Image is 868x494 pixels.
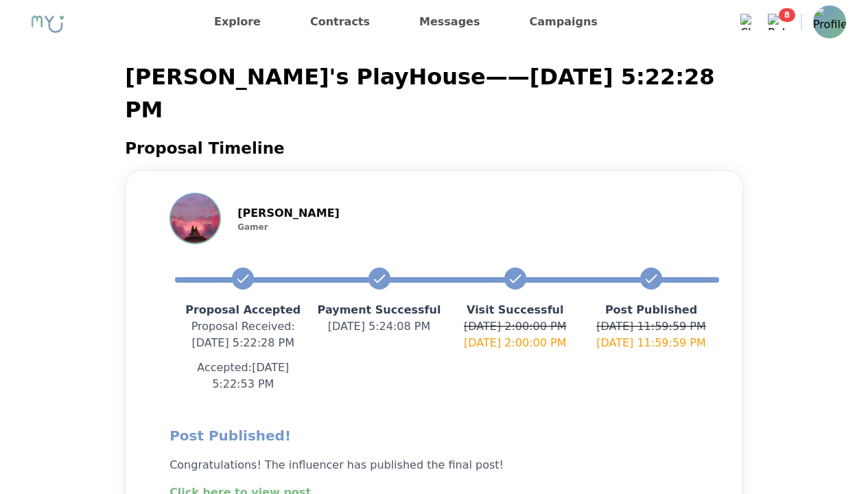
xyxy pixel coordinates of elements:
[175,318,311,351] p: Proposal Received : [DATE] 5:22:28 PM
[740,14,757,30] img: Chat
[447,318,583,335] p: [DATE] 2:00:00 PM
[583,318,719,335] p: [DATE] 11:59:59 PM
[175,360,311,392] p: Accepted: [DATE] 5:22:53 PM
[125,60,743,126] p: [PERSON_NAME]'s PlayHouse — — [DATE] 5:22:28 PM
[524,11,603,33] a: Campaigns
[414,11,485,33] a: Messages
[311,302,447,318] p: Payment Successful
[237,222,340,233] p: Gamer
[768,14,784,30] img: Bell
[447,335,583,351] p: [DATE] 2:00:00 PM
[447,302,583,318] p: Visit Successful
[169,425,699,446] h2: Post Published!
[583,335,719,351] p: [DATE] 11:59:59 PM
[305,11,375,33] a: Contracts
[583,302,719,318] p: Post Published
[169,457,699,473] p: Congratulations! The influencer has published the final post!
[209,11,266,33] a: Explore
[237,205,340,222] p: [PERSON_NAME]
[813,5,846,38] img: Profile
[125,137,743,159] h2: Proposal Timeline
[779,8,795,22] span: 8
[311,318,447,335] p: [DATE] 5:24:08 PM
[175,302,311,318] p: Proposal Accepted
[171,194,220,243] img: Profile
